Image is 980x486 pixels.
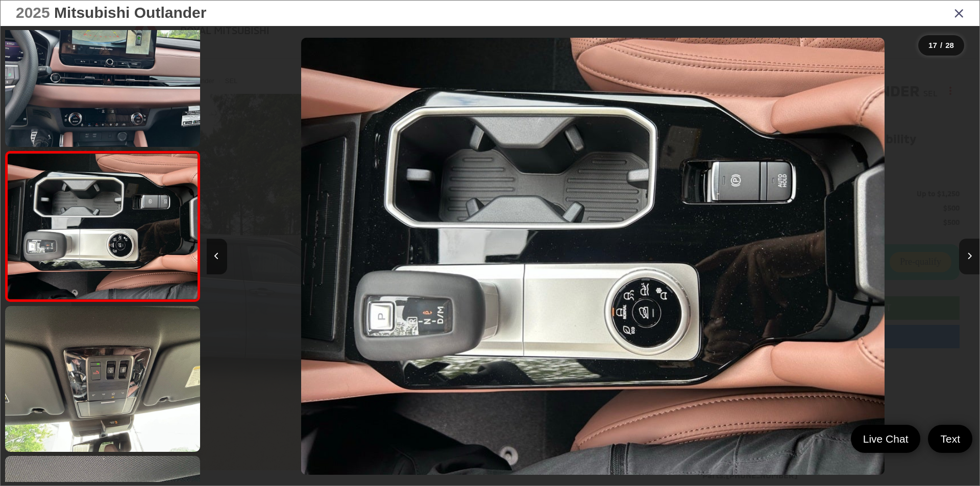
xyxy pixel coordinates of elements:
[54,4,206,21] span: Mitsubishi Outlander
[206,38,979,475] div: 2025 Mitsubishi Outlander SEL 16
[16,4,50,21] span: 2025
[939,42,943,49] span: /
[959,239,979,274] button: Next image
[6,154,199,299] img: 2025 Mitsubishi Outlander SEL
[928,425,972,453] a: Text
[3,304,202,453] img: 2025 Mitsubishi Outlander SEL
[935,432,965,446] span: Text
[858,432,914,446] span: Live Chat
[945,41,954,49] span: 28
[301,38,885,475] img: 2025 Mitsubishi Outlander SEL
[928,41,937,49] span: 17
[851,425,921,453] a: Live Chat
[207,239,227,274] button: Previous image
[954,6,964,19] i: Close gallery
